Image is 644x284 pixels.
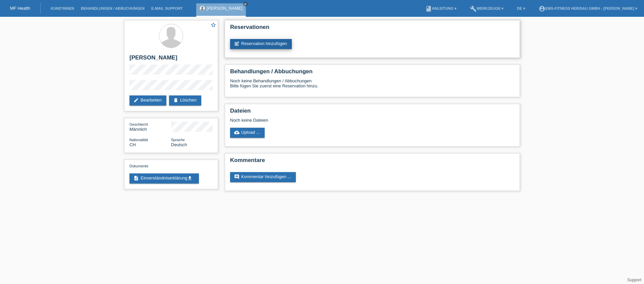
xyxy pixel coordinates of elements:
[171,138,185,142] span: Sprache
[210,22,216,29] a: star_border
[422,6,460,10] a: bookAnleitung ▾
[230,78,515,93] div: Noch keine Behandlungen / Abbuchungen Bitte fügen Sie zuerst eine Reservation hinzu.
[470,5,477,12] i: build
[234,174,239,179] i: comment
[169,95,201,106] a: deleteLöschen
[173,97,178,103] i: delete
[425,5,432,12] i: book
[187,175,193,181] i: get_app
[207,6,243,11] a: [PERSON_NAME]
[47,6,77,10] a: Kund*innen
[148,6,186,10] a: E-Mail Support
[171,142,187,147] span: Deutsch
[627,278,641,282] a: Support
[234,130,239,135] i: cloud_upload
[129,164,148,168] span: Dokumente
[539,5,545,12] i: account_circle
[129,54,213,65] h2: [PERSON_NAME]
[10,6,30,11] a: MF Health
[514,6,528,10] a: DE ▾
[230,128,265,138] a: cloud_uploadUpload ...
[129,95,166,106] a: editBearbeiten
[234,41,239,46] i: post_add
[244,2,247,6] i: close
[230,157,515,167] h2: Kommentare
[129,122,171,132] div: Männlich
[230,108,515,118] h2: Dateien
[230,172,296,182] a: commentKommentar hinzufügen ...
[230,24,515,34] h2: Reservationen
[467,6,507,10] a: buildWerkzeuge ▾
[230,68,515,78] h2: Behandlungen / Abbuchungen
[243,2,248,6] a: close
[129,142,136,147] span: Schweiz
[129,138,148,142] span: Nationalität
[535,6,641,10] a: account_circleEMS-Fitness Herisau GmbH - [PERSON_NAME] ▾
[210,22,216,28] i: star_border
[230,118,435,123] div: Noch keine Dateien
[77,6,148,10] a: Behandlungen / Abbuchungen
[129,122,148,126] span: Geschlecht
[133,175,139,181] i: description
[230,39,292,49] a: post_addReservation hinzufügen
[133,97,139,103] i: edit
[129,173,199,184] a: descriptionEinverständniserklärungget_app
